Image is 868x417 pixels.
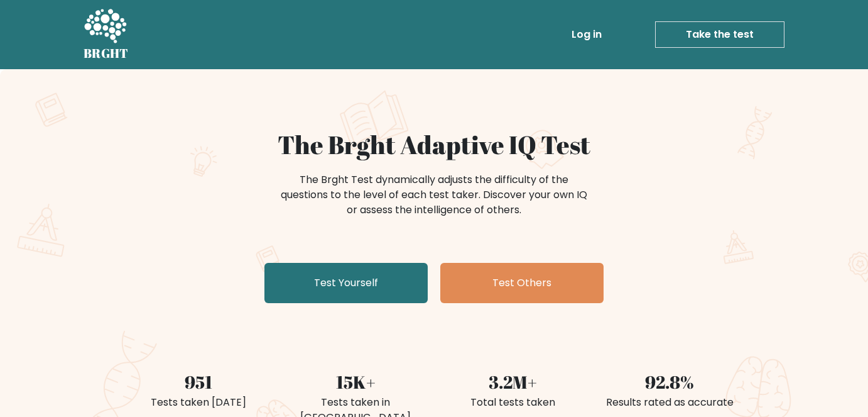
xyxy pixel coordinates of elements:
a: Test Yourself [264,263,428,303]
a: BRGHT [84,5,129,64]
div: 15K+ [285,369,426,395]
div: Results rated as accurate [599,395,741,410]
div: 951 [127,369,269,395]
a: Log in [567,22,607,47]
div: 92.8% [599,369,741,395]
h1: The Brght Adaptive IQ Test [127,130,741,160]
a: Test Others [440,263,604,303]
div: The Brght Test dynamically adjusts the difficulty of the questions to the level of each test take... [277,172,591,218]
a: Take the test [655,21,784,48]
div: 3.2M+ [442,369,583,395]
h5: BRGHT [84,46,129,61]
div: Total tests taken [442,395,583,410]
div: Tests taken [DATE] [127,395,269,410]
